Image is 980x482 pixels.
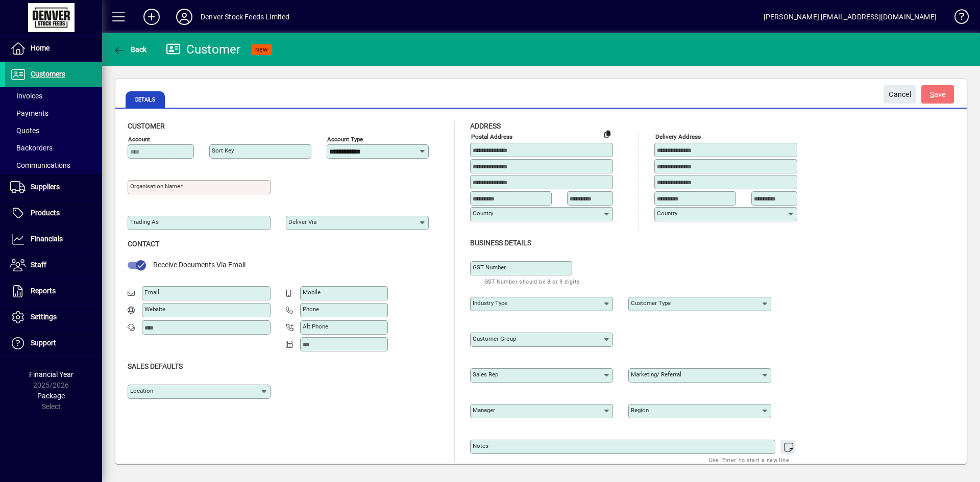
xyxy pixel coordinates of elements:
mat-label: Customer group [473,335,516,342]
mat-hint: GST Number should be 8 or 9 digits [484,275,580,287]
span: Suppliers [31,183,60,191]
mat-label: Account Type [327,136,363,143]
a: Financials [5,226,102,252]
div: Customer [166,41,241,58]
button: Add [135,8,168,26]
mat-label: Email [144,289,159,296]
mat-label: Notes [473,442,488,449]
span: Financial Year [29,370,73,378]
a: Payments [5,105,102,122]
mat-hint: Use 'Enter' to start a new line [709,454,789,466]
a: Staff [5,252,102,278]
mat-label: Website [144,306,165,313]
span: Address [470,122,501,130]
span: Support [31,339,56,347]
mat-label: Marketing/ Referral [631,371,681,378]
a: Suppliers [5,174,102,200]
a: Quotes [5,122,102,139]
span: Cancel [889,86,911,103]
mat-label: Mobile [303,289,321,296]
a: Home [5,36,102,61]
a: Communications [5,157,102,174]
span: Payments [10,109,48,117]
button: Cancel [884,85,916,104]
span: Details [126,91,165,108]
mat-label: Phone [303,306,319,313]
span: Reports [31,287,56,295]
span: Contact [128,240,159,248]
a: Knowledge Base [947,2,967,35]
button: Back [110,40,150,59]
mat-label: Country [657,210,677,217]
mat-label: Customer type [631,299,671,307]
span: Customer [128,122,165,130]
mat-label: Location [130,387,153,394]
mat-label: Manager [473,407,495,414]
a: Reports [5,278,102,304]
span: Receive Documents Via Email [153,261,246,269]
span: Back [113,45,147,54]
span: Sales defaults [128,362,183,370]
span: Staff [31,261,46,269]
button: Copy to Delivery address [599,125,616,142]
mat-label: Sort key [212,147,234,154]
mat-label: Country [473,210,493,217]
span: Settings [31,313,57,321]
mat-label: Alt Phone [303,323,328,330]
a: Products [5,200,102,226]
a: Support [5,331,102,356]
span: ave [930,86,946,103]
mat-label: Account [128,136,150,143]
mat-label: Trading as [130,218,159,225]
mat-label: Deliver via [288,218,316,225]
mat-label: Region [631,407,649,414]
span: Package [37,392,65,400]
mat-label: Industry type [473,299,507,307]
span: Products [31,209,60,217]
span: Backorders [10,144,53,152]
span: Financials [31,235,63,243]
span: Invoices [10,92,42,100]
div: [PERSON_NAME] [EMAIL_ADDRESS][DOMAIN_NAME] [764,9,937,25]
mat-label: Organisation name [130,183,180,190]
span: Business details [470,239,531,247]
span: S [930,90,934,98]
a: Invoices [5,87,102,105]
span: Customers [31,70,65,78]
a: Settings [5,305,102,330]
a: Backorders [5,139,102,157]
span: Home [31,44,50,52]
mat-label: GST Number [473,264,506,271]
button: Save [921,85,954,104]
span: NEW [255,46,268,53]
button: Profile [168,8,201,26]
mat-label: Sales rep [473,371,498,378]
span: Communications [10,161,70,169]
span: Quotes [10,126,39,135]
app-page-header-button: Back [102,40,158,59]
div: Denver Stock Feeds Limited [201,9,290,25]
